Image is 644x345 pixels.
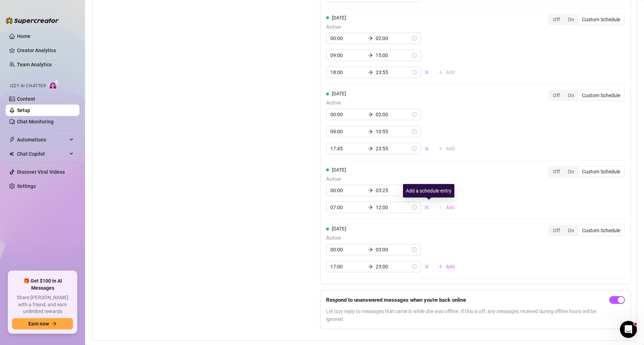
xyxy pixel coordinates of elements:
[446,264,455,269] span: Add
[6,17,59,24] img: logo-BBDzfeDw.svg
[330,263,365,271] input: Start time
[432,67,460,78] button: Add
[424,70,429,75] span: close
[49,80,60,90] img: AI Chatter
[424,205,429,210] span: close
[9,137,15,143] span: thunderbolt
[17,183,36,189] a: Settings
[368,36,373,41] span: arrow-right
[326,234,460,243] span: Active
[368,53,373,58] span: arrow-right
[17,134,67,145] span: Automations
[446,205,455,210] span: Add
[332,15,346,21] span: [DATE]
[52,321,57,326] span: arrow-right
[368,129,373,134] span: arrow-right
[548,166,625,177] div: segmented control
[330,111,365,118] input: Start time
[578,167,624,177] div: Custom Schedule
[376,204,410,211] input: End time
[326,307,606,323] span: Let Izzy reply to messages that came in while she was offline. If this is off, any messages recei...
[620,321,637,338] iframe: Intercom live chat
[578,15,624,24] div: Custom Schedule
[368,205,373,210] span: arrow-right
[368,188,373,193] span: arrow-right
[368,70,373,75] span: arrow-right
[376,51,410,59] input: End time
[326,175,460,184] span: Active
[28,321,49,327] span: Earn now
[424,146,429,151] span: close
[368,112,373,117] span: arrow-right
[10,83,46,89] span: Izzy AI Chatter
[368,264,373,269] span: arrow-right
[330,51,365,59] input: Start time
[432,143,460,154] button: Add
[330,68,365,76] input: Start time
[549,226,564,235] div: Off
[376,111,410,118] input: End time
[332,226,346,232] span: [DATE]
[376,145,410,152] input: End time
[376,34,410,42] input: End time
[17,119,54,124] a: Chat Monitoring
[376,68,410,76] input: End time
[332,91,346,96] span: [DATE]
[432,202,460,213] button: Add
[376,246,410,254] input: End time
[438,205,443,210] span: plus
[17,169,65,175] a: Discover Viral Videos
[424,264,429,269] span: close
[12,278,73,291] span: 🎁 Get $100 in AI Messages
[17,33,30,39] a: Home
[548,90,625,101] div: segmented control
[368,146,373,151] span: arrow-right
[376,187,410,194] input: End time
[330,187,365,194] input: Start time
[17,96,35,102] a: Content
[330,145,365,152] input: Start time
[549,167,564,177] div: Off
[564,167,578,177] div: On
[330,128,365,135] input: Start time
[403,184,454,197] div: Add a schedule entry
[17,107,30,113] a: Setup
[548,14,625,25] div: segmented control
[330,246,365,254] input: Start time
[12,294,73,315] span: Share [PERSON_NAME] with a friend, and earn unlimited rewards
[376,263,410,271] input: End time
[330,204,365,211] input: Start time
[17,148,67,160] span: Chat Copilot
[326,23,460,32] span: Active
[438,264,443,269] span: plus
[326,297,466,303] strong: Respond to unanswered messages when you're back online
[564,15,578,24] div: On
[432,261,460,272] button: Add
[564,226,578,235] div: On
[9,151,14,156] img: Chat Copilot
[330,34,365,42] input: Start time
[376,128,410,135] input: End time
[578,90,624,100] div: Custom Schedule
[564,90,578,100] div: On
[578,226,624,235] div: Custom Schedule
[368,247,373,252] span: arrow-right
[12,318,73,329] button: Earn nowarrow-right
[549,15,564,24] div: Off
[332,167,346,173] span: [DATE]
[17,45,74,56] a: Creator Analytics
[548,225,625,236] div: segmented control
[549,90,564,100] div: Off
[17,62,52,67] a: Team Analytics
[326,99,460,107] span: Active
